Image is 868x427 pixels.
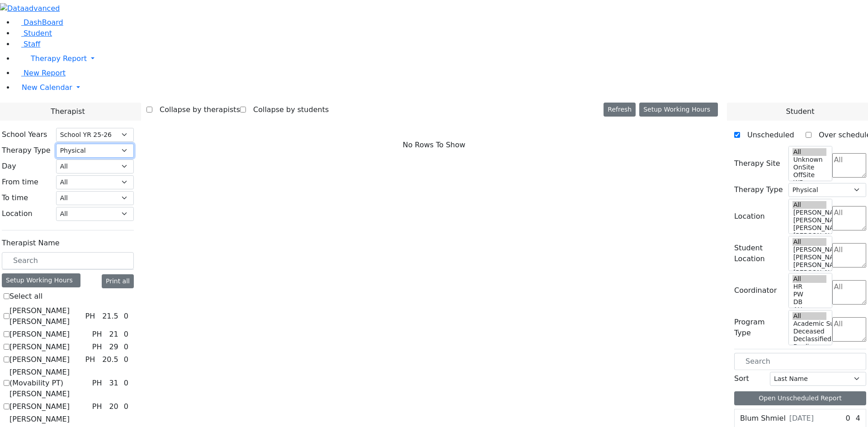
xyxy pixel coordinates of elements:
[793,283,827,291] option: HR
[107,378,120,389] div: 31
[793,328,827,335] option: Deceased
[2,273,80,287] div: Setup Working Hours
[14,50,868,68] a: Therapy Report
[793,179,827,187] option: WP
[793,335,827,343] option: Declassified
[14,69,66,77] a: New Report
[102,274,134,288] button: Print all
[832,243,866,267] textarea: Search
[793,306,827,314] option: AH
[14,29,52,38] a: Student
[107,329,120,340] div: 21
[9,329,70,340] label: [PERSON_NAME]
[122,342,130,352] div: 0
[122,378,130,389] div: 0
[793,232,827,239] option: [PERSON_NAME] 2
[100,311,120,322] div: 21.5
[122,311,130,322] div: 0
[24,29,52,38] span: Student
[793,224,827,232] option: [PERSON_NAME] 3
[2,129,47,140] label: School Years
[89,378,106,389] div: PH
[14,79,868,97] a: New Calendar
[2,252,134,269] input: Search
[793,216,827,224] option: [PERSON_NAME] 4
[793,269,827,277] option: [PERSON_NAME] 2
[793,148,827,156] option: All
[81,311,99,322] div: PH
[2,177,38,188] label: From time
[793,164,827,171] option: OnSite
[403,140,466,150] span: No Rows To Show
[89,342,106,352] div: PH
[152,103,240,117] label: Collapse by therapists
[734,353,866,370] input: Search
[740,128,794,142] label: Unscheduled
[854,413,862,424] div: 4
[100,354,120,365] div: 20.5
[2,238,60,249] label: Therapist Name
[793,312,827,320] option: All
[793,298,827,306] option: DB
[793,320,827,328] option: Academic Support
[2,161,16,172] label: Day
[2,145,51,156] label: Therapy Type
[122,354,130,365] div: 0
[9,354,70,365] label: [PERSON_NAME]
[107,401,120,412] div: 20
[740,413,786,424] label: Blum Shmiel
[734,184,783,195] label: Therapy Type
[14,40,40,48] a: Staff
[14,18,63,27] a: DashBoard
[786,106,814,117] span: Student
[793,201,827,209] option: All
[734,285,777,296] label: Coordinator
[31,54,87,63] span: Therapy Report
[734,211,765,222] label: Location
[24,40,40,48] span: Staff
[2,208,33,219] label: Location
[2,192,28,203] label: To time
[24,18,63,27] span: DashBoard
[832,206,866,230] textarea: Search
[793,275,827,283] option: All
[22,83,72,92] span: New Calendar
[107,342,120,352] div: 29
[734,391,866,405] button: Open Unscheduled Report
[793,238,827,246] option: All
[832,317,866,342] textarea: Search
[793,291,827,298] option: PW
[734,373,749,384] label: Sort
[604,103,636,117] button: Refresh
[9,291,42,302] label: Select all
[832,153,866,178] textarea: Search
[789,413,814,424] span: [DATE]
[793,253,827,261] option: [PERSON_NAME] 4
[793,343,827,351] option: Declines
[9,401,70,412] label: [PERSON_NAME]
[89,401,106,412] div: PH
[122,329,130,340] div: 0
[793,171,827,179] option: OffSite
[793,209,827,216] option: [PERSON_NAME] 5
[793,261,827,269] option: [PERSON_NAME] 3
[9,342,70,352] label: [PERSON_NAME]
[9,305,81,327] label: [PERSON_NAME] [PERSON_NAME]
[734,243,783,264] label: Student Location
[89,329,106,340] div: PH
[793,246,827,253] option: [PERSON_NAME] 5
[844,413,852,424] div: 0
[51,106,85,117] span: Therapist
[832,280,866,305] textarea: Search
[734,158,780,169] label: Therapy Site
[639,103,718,117] button: Setup Working Hours
[24,69,66,77] span: New Report
[793,156,827,164] option: Unknown
[9,367,89,399] label: [PERSON_NAME] (Movability PT) [PERSON_NAME]
[81,354,99,365] div: PH
[246,103,329,117] label: Collapse by students
[122,401,130,412] div: 0
[734,317,783,338] label: Program Type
